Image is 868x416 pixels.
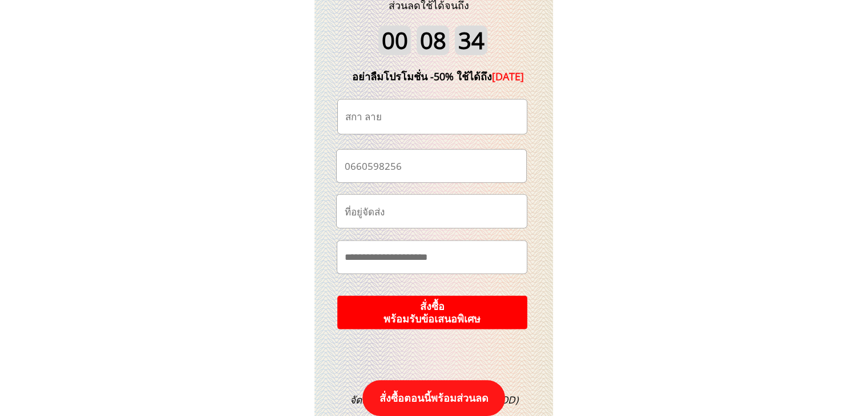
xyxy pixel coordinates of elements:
span: จัดส่งฟรีและชำระเงินนอกสถานที่ (COD) [350,393,518,406]
input: ที่อยู่จัดส่ง [341,195,522,228]
span: [DATE] [492,70,524,83]
div: อย่าลืมโปรโมชั่น -50% ใช้ได้ถึง [335,68,542,85]
input: ชื่อ-นามสกุล [342,100,522,134]
input: เบอร์โทรศัพท์ [341,150,521,182]
p: สั่งซื้อ พร้อมรับข้อเสนอพิเศษ [337,296,527,329]
p: สั่งซื้อตอนนี้พร้อมส่วนลด [362,380,505,416]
